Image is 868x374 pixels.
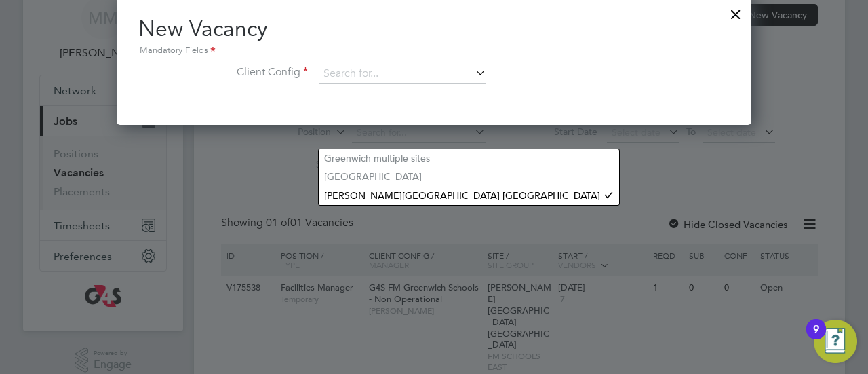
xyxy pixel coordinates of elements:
[814,320,857,363] button: Open Resource Center, 9 new notifications
[138,65,308,79] label: Client Config
[138,15,730,58] h2: New Vacancy
[138,43,730,58] div: Mandatory Fields
[813,329,819,347] div: 9
[319,64,486,84] input: Search for...
[319,187,619,205] li: [PERSON_NAME][GEOGRAPHIC_DATA] [GEOGRAPHIC_DATA]
[319,149,619,168] li: Greenwich multiple sites
[319,168,619,186] li: [GEOGRAPHIC_DATA]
